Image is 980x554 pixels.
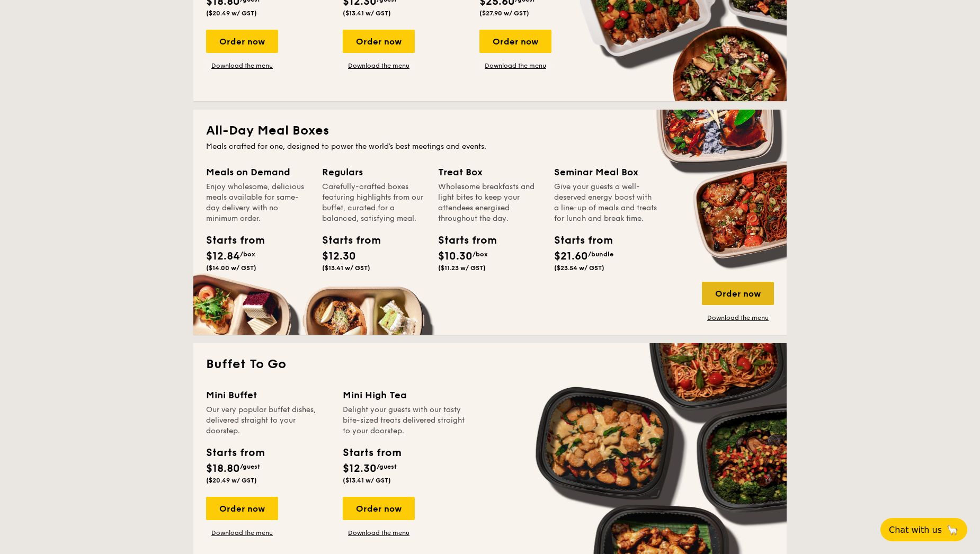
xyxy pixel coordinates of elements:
[554,264,604,272] span: ($23.54 w/ GST)
[240,463,260,470] span: /guest
[588,251,613,258] span: /bundle
[206,182,309,224] div: Enjoy wholesome, delicious meals available for same-day delivery with no minimum order.
[702,282,774,305] div: Order now
[343,30,415,53] div: Order now
[206,61,278,70] a: Download the menu
[343,477,391,484] span: ($13.41 w/ GST)
[322,233,370,248] div: Starts from
[880,518,967,541] button: Chat with us🦙
[343,497,415,520] div: Order now
[554,233,602,248] div: Starts from
[473,251,488,258] span: /box
[206,405,330,436] div: Our very popular buffet dishes, delivered straight to your doorstep.
[206,445,264,461] div: Starts from
[206,122,774,139] h2: All-Day Meal Boxes
[206,388,330,403] div: Mini Buffet
[438,165,541,180] div: Treat Box
[206,250,240,263] span: $12.84
[322,182,425,224] div: Carefully-crafted boxes featuring highlights from our buffet, curated for a balanced, satisfying ...
[438,182,541,224] div: Wholesome breakfasts and light bites to keep your attendees energised throughout the day.
[343,61,415,70] a: Download the menu
[206,141,774,152] div: Meals crafted for one, designed to power the world's best meetings and events.
[343,445,400,461] div: Starts from
[343,10,391,17] span: ($13.41 w/ GST)
[343,529,415,537] a: Download the menu
[438,264,486,272] span: ($11.23 w/ GST)
[889,525,942,535] span: Chat with us
[206,477,257,484] span: ($20.49 w/ GST)
[206,10,257,17] span: ($20.49 w/ GST)
[377,463,397,470] span: /guest
[554,182,657,224] div: Give your guests a well-deserved energy boost with a line-up of meals and treats for lunch and br...
[240,251,255,258] span: /box
[554,250,588,263] span: $21.60
[206,356,774,373] h2: Buffet To Go
[343,388,467,403] div: Mini High Tea
[479,10,529,17] span: ($27.90 w/ GST)
[206,462,240,475] span: $18.80
[206,233,254,248] div: Starts from
[438,233,486,248] div: Starts from
[702,314,774,322] a: Download the menu
[206,30,278,53] div: Order now
[322,264,370,272] span: ($13.41 w/ GST)
[479,30,551,53] div: Order now
[438,250,473,263] span: $10.30
[946,524,959,536] span: 🦙
[322,250,356,263] span: $12.30
[206,165,309,180] div: Meals on Demand
[554,165,657,180] div: Seminar Meal Box
[343,462,377,475] span: $12.30
[206,529,278,537] a: Download the menu
[206,497,278,520] div: Order now
[206,264,256,272] span: ($14.00 w/ GST)
[343,405,467,436] div: Delight your guests with our tasty bite-sized treats delivered straight to your doorstep.
[479,61,551,70] a: Download the menu
[322,165,425,180] div: Regulars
